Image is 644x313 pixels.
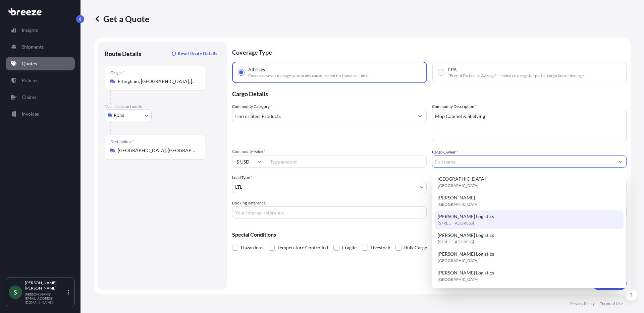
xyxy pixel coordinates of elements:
span: [PERSON_NAME] [438,194,475,201]
span: Road [114,112,124,119]
p: Special Conditions [232,232,627,237]
span: FPA [448,66,457,73]
p: Shipments [22,44,44,50]
span: Freight Cost [432,174,627,180]
span: Bulk Cargo [404,243,427,253]
span: [GEOGRAPHIC_DATA] [438,257,479,264]
span: [GEOGRAPHIC_DATA] [438,201,479,208]
span: Hazardous [241,243,263,253]
button: Show suggestions [414,110,426,122]
p: Terms of Use [600,301,623,306]
p: Cargo Details [232,83,627,103]
p: Invoices [22,111,39,117]
span: [PERSON_NAME] Logistics [438,213,494,220]
p: Get a Quote [94,13,149,24]
span: [STREET_ADDRESS] [438,220,474,227]
span: All risks [248,66,265,73]
input: Full name [432,155,614,168]
p: Main transport mode [105,104,220,109]
label: Carrier Name [432,200,456,206]
p: [PERSON_NAME] [PERSON_NAME] [25,280,66,291]
p: Route Details [105,50,141,58]
span: Covers losses or damages due to any cause, except for those excluded [248,73,369,78]
input: Enter name [432,206,627,218]
p: [PERSON_NAME][EMAIL_ADDRESS][DOMAIN_NAME] [25,292,66,304]
span: S [14,289,17,296]
p: Coverage Type [232,42,627,62]
span: Temperature Controlled [277,243,328,253]
span: [PERSON_NAME] Logistics [438,232,494,239]
label: Booking Reference [232,200,266,206]
span: [GEOGRAPHIC_DATA] [438,176,486,182]
p: Policies [22,77,38,84]
span: Load Type [232,174,252,181]
span: [GEOGRAPHIC_DATA] [438,182,479,189]
input: Origin [118,78,197,85]
span: [STREET_ADDRESS] [438,239,474,245]
p: Claims [22,94,36,101]
span: Livestock [371,243,390,253]
p: Insights [22,27,38,34]
p: Privacy Policy [570,301,595,306]
span: [PERSON_NAME] Logistics [438,269,494,276]
input: Select a commodity type [232,110,414,122]
span: Commodity Value [232,149,427,154]
button: Select transport [105,109,152,121]
label: Commodity Description [432,103,477,110]
div: Origin [110,70,125,75]
span: LTL [235,184,242,190]
label: Commodity Category [232,103,272,110]
div: Destination [110,139,134,144]
label: Cargo Owner [432,149,458,155]
input: Destination [118,147,197,154]
span: [GEOGRAPHIC_DATA] [438,276,479,283]
input: Your internal reference [232,206,427,218]
p: Quotes [22,60,37,67]
span: "Free of Particular Average" - limited coverage for partial cargo loss or damage [448,73,584,78]
span: Fragile [342,243,357,253]
span: [PERSON_NAME] Logistics [438,251,494,257]
button: Show suggestions [614,155,626,168]
input: Type amount [266,155,427,168]
div: Suggestions [435,173,624,286]
p: Reset Route Details [178,50,217,57]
